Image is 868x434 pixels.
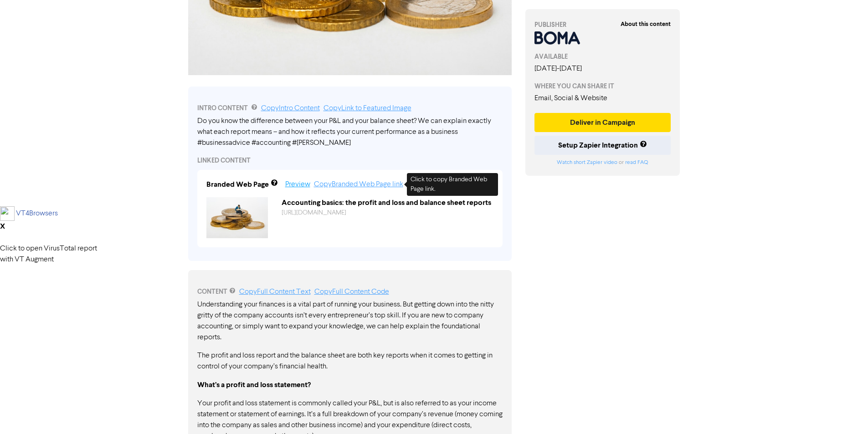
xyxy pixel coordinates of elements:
[314,288,389,296] a: Copy Full Content Code
[314,181,403,188] a: Copy Branded Web Page link
[197,350,503,372] p: The profit and loss report and the balance sheet are both key reports when it comes to getting in...
[197,299,503,343] p: Understanding your finances is a vital part of running your business. But getting down into the n...
[275,197,500,208] div: Accounting basics: the profit and loss and balance sheet reports
[557,160,617,165] a: Watch short Zapier video
[275,208,500,218] div: https://public2.bomamarketing.com/cp/4Oc6PVvU1jzf1gkgltS0dw?sa=EOxpf6Fk
[534,113,671,132] button: Deliver in Campaign
[197,156,503,165] div: LINKED CONTENT
[206,179,269,190] div: Branded Web Page
[534,93,671,104] div: Email, Social & Website
[197,380,311,389] strong: What’s a profit and loss statement?
[197,103,503,114] div: INTRO CONTENT
[534,82,671,91] div: WHERE YOU CAN SHARE IT
[534,158,671,167] div: or
[282,209,346,216] a: [URL][DOMAIN_NAME]
[625,160,648,165] a: read FAQ
[621,20,671,28] strong: About this content
[534,52,671,61] div: AVAILABLE
[16,210,58,217] a: VT4Browsers
[534,136,671,155] button: Setup Zapier Integration
[197,116,503,148] div: Do you know the difference between your P&L and your balance sheet? We can explain exactly what e...
[261,105,320,112] a: Copy Intro Content
[285,181,310,188] a: Preview
[407,173,498,196] div: Click to copy Branded Web Page link.
[239,288,311,296] a: Copy Full Content Text
[197,286,503,297] div: CONTENT
[534,20,671,30] div: PUBLISHER
[534,63,671,74] div: [DATE] - [DATE]
[324,105,411,112] a: Copy Link to Featured Image
[754,336,868,434] iframe: Chat Widget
